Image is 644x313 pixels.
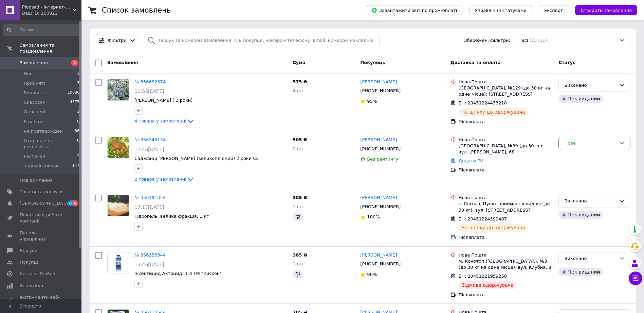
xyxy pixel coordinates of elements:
div: Чек виданий [558,268,603,276]
div: м. Конотоп ([GEOGRAPHIC_DATA].), №3 (до 30 кг на одне місце): вул. Клубна, 8 [459,258,553,270]
button: Чат з покупцем [629,271,642,285]
button: Експорт [539,5,569,15]
span: Замовлення та повідомлення [20,42,81,54]
span: 505 ₴ [293,137,307,142]
div: Ваш ID: 160022 [22,10,81,16]
a: Гідрогель, велика фракція, 1 кг [134,214,209,219]
div: Виконано [564,82,617,89]
span: Збережені фільтри: [464,37,510,44]
span: 2 шт. [293,146,305,151]
a: [PERSON_NAME] ( 3 роки) [134,98,192,103]
div: На шляху до одержувача [459,224,528,232]
span: 1 [71,60,78,66]
a: Фото товару [107,195,129,216]
span: 1 [77,109,79,115]
div: [PHONE_NUMBER] [359,145,402,153]
button: Створити замовлення [575,5,637,15]
div: [GEOGRAPHIC_DATA], №89 (до 30 кг): вул. [PERSON_NAME], 68 [459,143,553,155]
a: 2 товара у замовленні [134,177,195,182]
a: [PERSON_NAME] [360,195,397,201]
span: 6 [73,200,78,206]
span: Експорт [544,8,563,13]
span: Товари та послуги [20,189,63,195]
span: 19096 [68,90,79,96]
button: Завантажити звіт по пром-оплаті [366,5,462,15]
span: 1 шт. [293,204,305,209]
div: Виконано [564,198,617,205]
span: Plodsad - інтернет-магазин саджанців та агротоварів. [22,4,73,10]
span: В работе [24,119,44,125]
span: 2 товара у замовленні [134,177,186,182]
div: Нова Пошта [459,195,553,201]
a: Фото товару [107,79,129,101]
a: Фото товару [107,137,129,159]
div: Виконано [564,255,617,262]
span: Распечан [24,153,45,160]
a: Інсектицид Актоцид, 1 л ТМ "Киссон" [134,271,222,276]
div: Нова Пошта [459,252,553,258]
a: № 356153344 [134,252,166,258]
span: Панель управління [20,230,63,242]
span: Замовлення [20,60,48,66]
span: Виконані [24,90,45,96]
span: 385 ₴ [293,252,307,258]
span: 17:17[DATE] [134,204,164,210]
span: 0 [77,119,79,125]
span: Прийняті [24,80,45,86]
span: 100% [367,214,380,219]
span: 575 ₴ [293,79,307,84]
span: 90% [367,272,377,277]
span: 4375 [70,99,79,105]
span: 8 [68,200,73,206]
div: Чек виданий [558,211,603,219]
a: Створити замовлення [568,7,637,13]
span: Показники роботи компанії [20,212,63,224]
div: Післяплата [459,234,553,241]
span: Створити замовлення [581,8,632,13]
div: [PHONE_NUMBER] [359,202,402,211]
span: ЕН: 20451224399487 [459,216,507,221]
span: Нові [24,71,34,77]
span: Повідомлення [20,177,53,183]
span: 2 [77,153,79,160]
input: Пошук за номером замовлення, ПІБ покупця, номером телефону, Email, номером накладної [145,34,380,47]
div: [PHONE_NUMBER] [359,260,402,268]
div: [PHONE_NUMBER] [359,86,402,95]
span: Всі [521,37,528,44]
a: № 356345134 [134,137,166,142]
img: Фото товару [108,195,129,216]
span: 147 [72,163,79,169]
span: [DEMOGRAPHIC_DATA] [20,200,70,207]
a: Саджанці [PERSON_NAME] (великоплідний) 2 роки С2 [134,156,259,161]
a: 4 товара у замовленні [134,118,195,123]
span: Статус [558,60,575,65]
span: 86 [75,128,79,134]
img: Фото товару [108,252,129,274]
div: На шляху до одержувача [459,108,528,116]
input: Пошук [3,24,80,36]
span: 1 шт. [293,261,305,266]
div: Нова Пошта [459,137,553,143]
div: Післяплата [459,292,553,298]
img: Фото товару [108,137,129,158]
span: 4 товара у замовленні [134,119,186,124]
span: не подтвержден [24,128,63,134]
span: 95% [367,99,377,104]
a: № 356191354 [134,195,166,200]
span: Аналітика [20,283,43,289]
span: Каталог ProSale [20,271,56,277]
span: Завантажити звіт по пром-оплаті [371,7,457,13]
span: Покупець [360,60,385,65]
span: 11:55[DATE] [134,88,164,94]
span: Фільтри [108,37,127,44]
span: Інструменти веб-майстра та SEO [20,294,63,307]
div: Нова Пошта [459,79,553,85]
span: 0 [77,138,79,150]
span: Замовлення [107,60,138,65]
div: Нове [564,140,617,147]
span: черный список [24,163,58,169]
div: Відмова одержувача [459,281,516,289]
